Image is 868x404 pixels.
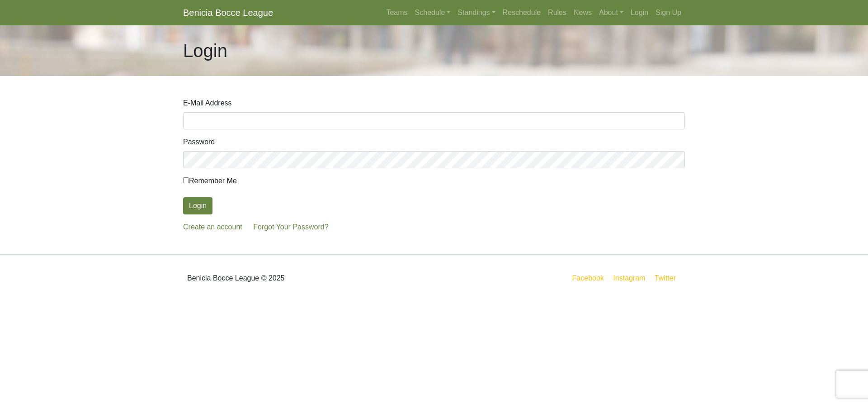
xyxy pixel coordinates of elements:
[183,4,273,22] a: Benicia Bocce League
[183,176,237,186] label: Remember Me
[183,197,212,214] button: Login
[253,223,328,231] a: Forgot Your Password?
[595,4,627,22] a: About
[382,4,411,22] a: Teams
[571,272,606,284] a: Facebook
[183,223,242,231] a: Create an account
[570,4,595,22] a: News
[183,137,215,147] label: Password
[652,4,685,22] a: Sign Up
[454,4,499,22] a: Standings
[411,4,454,22] a: Schedule
[653,272,683,284] a: Twitter
[627,4,652,22] a: Login
[183,98,232,109] label: E-Mail Address
[183,40,227,62] h1: Login
[183,177,189,183] input: Remember Me
[611,272,647,284] a: Instagram
[176,262,434,295] div: Benicia Bocce League © 2025
[499,4,545,22] a: Reschedule
[544,4,570,22] a: Rules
